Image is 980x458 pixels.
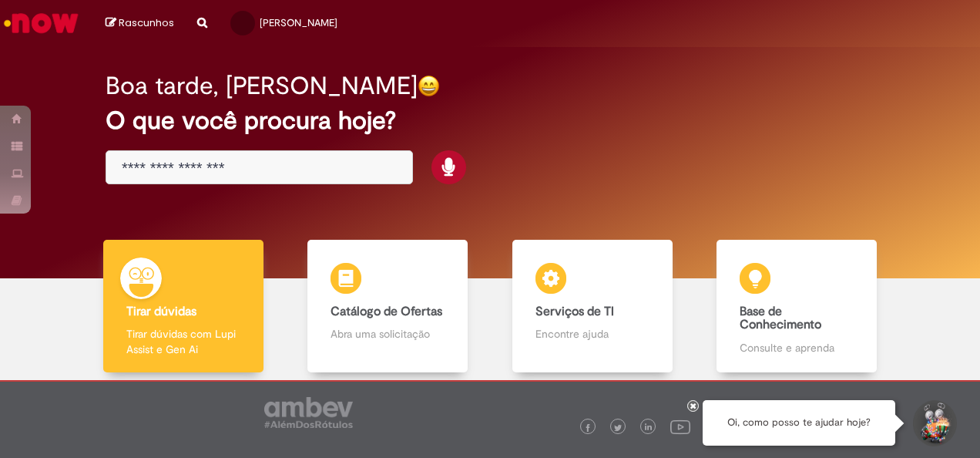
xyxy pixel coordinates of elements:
[106,107,874,134] h2: O que você procura hoje?
[126,326,240,357] p: Tirar dúvidas com Lupi Assist e Gen Ai
[535,326,649,342] p: Encontre ajuda
[645,423,653,433] img: logo_footer_linkedin.png
[740,340,854,355] p: Consulte e aprenda
[490,240,695,373] a: Serviços de TI Encontre ajuda
[126,304,196,319] b: Tirar dúvidas
[911,400,957,446] button: Iniciar Conversa de Suporte
[535,304,614,319] b: Serviços de TI
[286,240,491,373] a: Catálogo de Ofertas Abra uma solicitação
[106,72,418,99] h2: Boa tarde, [PERSON_NAME]
[584,424,592,432] img: logo_footer_facebook.png
[695,240,900,373] a: Base de Conhecimento Consulte e aprenda
[670,416,690,436] img: logo_footer_youtube.png
[418,75,440,97] img: happy-face.png
[119,15,174,30] span: Rascunhos
[264,397,353,428] img: logo_footer_ambev_rotulo_gray.png
[260,16,337,29] span: [PERSON_NAME]
[740,304,821,333] b: Base de Conhecimento
[331,304,442,319] b: Catálogo de Ofertas
[106,16,174,31] a: Rascunhos
[614,424,622,432] img: logo_footer_twitter.png
[2,8,81,39] img: ServiceNow
[81,240,286,373] a: Tirar dúvidas Tirar dúvidas com Lupi Assist e Gen Ai
[703,400,895,446] div: Oi, como posso te ajudar hoje?
[331,326,445,342] p: Abra uma solicitação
